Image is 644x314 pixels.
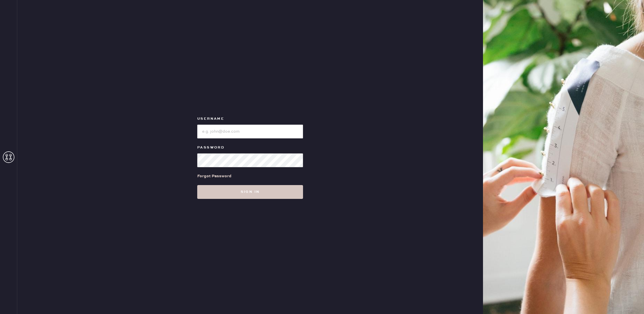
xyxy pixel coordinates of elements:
[197,144,303,151] label: Password
[197,185,303,199] button: Sign in
[197,167,231,185] a: Forgot Password
[197,115,303,122] label: Username
[197,173,231,179] div: Forgot Password
[197,125,303,138] input: e.g. john@doe.com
